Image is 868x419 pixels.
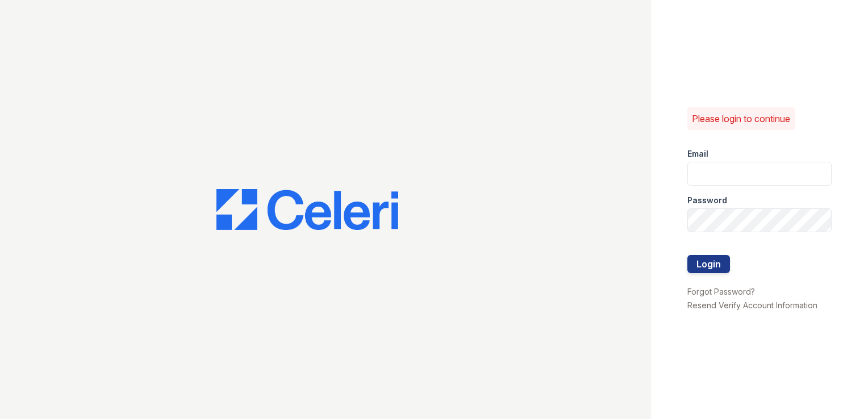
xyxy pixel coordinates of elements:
[687,195,727,206] label: Password
[687,300,817,310] a: Resend Verify Account Information
[687,287,755,296] a: Forgot Password?
[216,189,398,230] img: CE_Logo_Blue-a8612792a0a2168367f1c8372b55b34899dd931a85d93a1a3d3e32e68fde9ad4.png
[687,148,708,160] label: Email
[692,112,790,125] p: Please login to continue
[687,255,730,273] button: Login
